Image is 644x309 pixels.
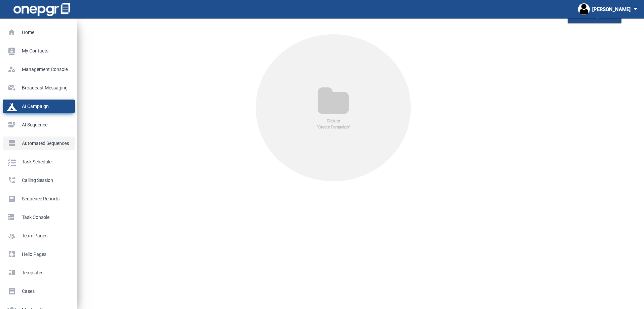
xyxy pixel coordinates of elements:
a: phone_forwardedCalling Session [3,173,75,187]
p: Calling Session [7,175,68,185]
a: view_agendaAutomated Sequences [3,137,75,150]
a: pagesHello Pages [3,247,75,261]
a: Team Pages [3,229,75,242]
a: vertical_splitTemplates [3,266,75,279]
a: receiptCases [3,284,75,298]
span: "Create Campaign" [317,124,350,130]
img: profile.jpg [578,3,590,15]
p: Management Console [7,64,68,74]
a: outgoing_mailBroadcast messaging [3,81,75,94]
mat-icon: arrow_drop_down [631,4,641,14]
a: articleSequence Reports [3,192,75,205]
p: Task Scheduler [7,157,68,167]
p: Sequence Reports [7,194,68,204]
p: Cases [7,286,68,296]
a: homeHome [3,26,75,39]
p: Task Console [7,212,68,222]
p: AI Campaign [7,101,68,111]
p: My Contacts [7,46,68,56]
a: dynamic_formAI Sequence [3,118,75,131]
p: Templates [7,268,68,278]
p: Home [7,27,68,37]
p: Hello Pages [7,249,68,259]
p: Broadcast messaging [7,83,68,93]
p: Team Pages [7,231,68,241]
img: one-pgr-logo-white.svg [13,3,70,16]
a: dns_roundedTask Console [3,210,75,224]
a: Task Scheduler [3,155,75,168]
p: AI Sequence [7,120,68,130]
p: Automated Sequences [7,138,68,148]
a: AI Campaign [3,100,75,113]
span: Click to [327,118,340,124]
a: contactsMy Contacts [3,44,75,57]
a: manage_accountsManagement Console [3,63,75,76]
